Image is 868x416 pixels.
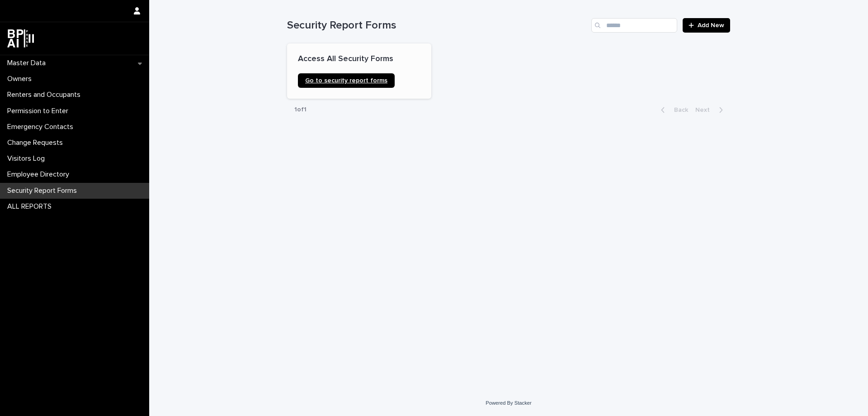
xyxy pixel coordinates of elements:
[4,75,39,83] p: Owners
[7,29,34,48] img: dwgmcNfxSF6WIOOXiGgu
[695,107,715,113] span: Next
[4,91,88,99] p: Renters and Occupants
[4,139,70,147] p: Change Requests
[4,59,53,67] p: Master Data
[4,170,76,179] p: Employee Directory
[591,18,677,33] input: Search
[298,73,395,88] a: Go to security report forms
[4,154,52,163] p: Visitors Log
[654,106,692,114] button: Back
[692,106,730,114] button: Next
[669,107,688,113] span: Back
[298,54,420,64] p: Access All Security Forms
[287,43,431,99] a: Access All Security FormsGo to security report forms
[287,19,588,32] h1: Security Report Forms
[4,123,80,131] p: Emergency Contacts
[4,202,59,211] p: ALL REPORTS
[287,99,314,121] p: 1 of 1
[486,400,531,406] a: Powered By Stacker
[4,186,84,195] p: Security Report Forms
[4,107,75,115] p: Permission to Enter
[698,22,724,29] span: Add New
[305,77,387,84] span: Go to security report forms
[683,18,730,33] a: Add New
